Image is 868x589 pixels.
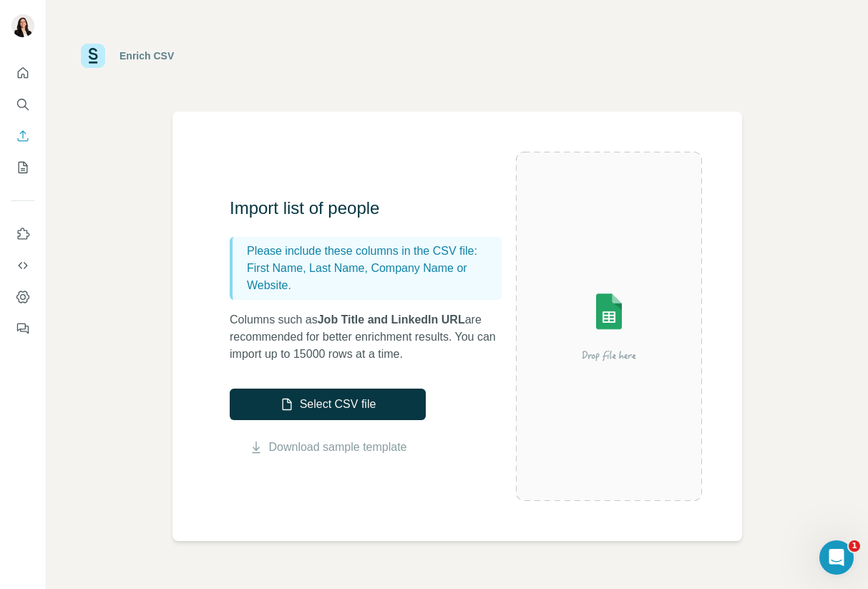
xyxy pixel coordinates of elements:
[849,540,860,552] span: 1
[819,540,854,575] iframe: Intercom live chat
[120,49,174,63] div: Enrich CSV
[11,284,34,310] button: Dashboard
[81,44,105,68] img: Surfe Logo
[269,439,407,456] a: Download sample template
[230,311,516,363] p: Columns such as are recommended for better enrichment results. You can import up to 15000 rows at...
[11,14,34,37] img: Avatar
[11,221,34,247] button: Use Surfe on LinkedIn
[247,243,496,260] p: Please include these columns in the CSV file:
[516,264,702,388] img: Surfe Illustration - Drop file here or select below
[11,123,34,149] button: Enrich CSV
[11,155,34,180] button: My lists
[247,260,496,294] p: First Name, Last Name, Company Name or Website.
[11,60,34,86] button: Quick start
[11,316,34,341] button: Feedback
[318,313,465,326] span: Job Title and LinkedIn URL
[11,253,34,278] button: Use Surfe API
[230,197,516,220] h3: Import list of people
[230,389,426,420] button: Select CSV file
[11,92,34,117] button: Search
[230,439,426,456] button: Download sample template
